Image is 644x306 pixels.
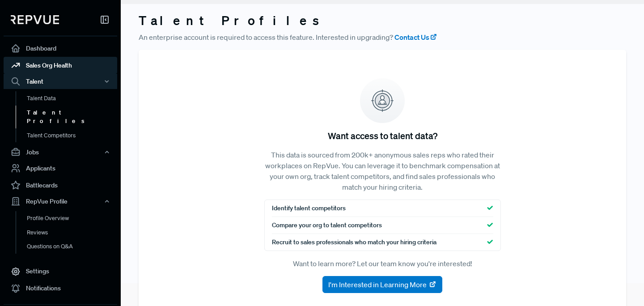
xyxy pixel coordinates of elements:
span: Compare your org to talent competitors [272,221,382,230]
a: Dashboard [4,40,117,57]
a: Notifications [4,280,117,297]
a: Profile Overview [16,211,129,225]
a: Questions on Q&A [16,239,129,254]
button: Jobs [4,144,117,160]
a: Talent Data [16,91,129,106]
p: This data is sourced from 200k+ anonymous sales reps who rated their workplaces on RepVue. You ca... [264,149,501,192]
a: Sales Org Health [4,57,117,74]
button: Talent [4,74,117,89]
h5: Want access to talent data? [328,130,437,141]
span: Recruit to sales professionals who match your hiring criteria [272,238,436,247]
a: Applicants [4,160,117,177]
a: Talent Profiles [16,106,129,128]
span: Identify talent competitors [272,204,346,213]
a: Settings [4,263,117,280]
span: I'm Interested in Learning More [328,279,427,290]
h3: Talent Profiles [139,13,626,28]
p: Want to learn more? Let our team know you're interested! [264,258,501,269]
a: Talent Competitors [16,128,129,143]
img: RepVue [11,15,59,24]
a: Contact Us [394,32,437,42]
button: I'm Interested in Learning More [322,276,442,293]
button: RepVue Profile [4,194,117,209]
p: An enterprise account is required to access this feature. Interested in upgrading? [139,32,626,42]
a: Battlecards [4,177,117,194]
a: Reviews [16,225,129,240]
